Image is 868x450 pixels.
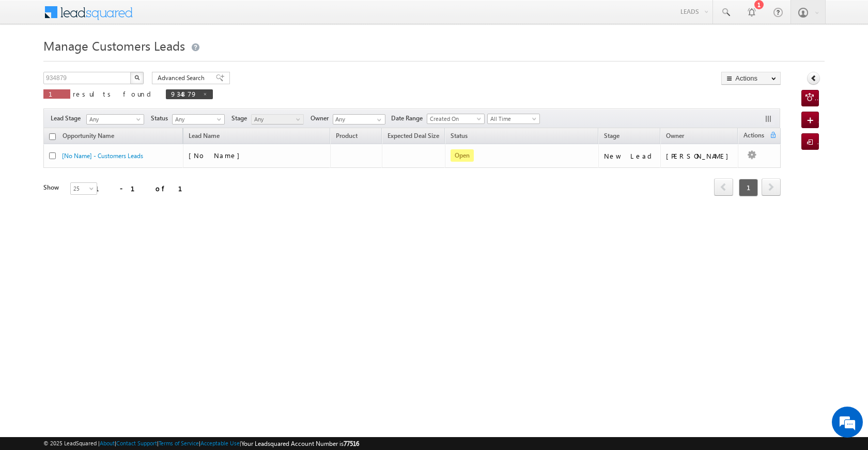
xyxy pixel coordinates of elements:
[49,89,65,98] span: 1
[382,130,444,144] a: Expected Deal Size
[63,132,114,139] span: Opportunity Name
[158,73,208,83] span: Advanced Search
[604,132,619,139] span: Stage
[57,130,119,144] a: Opportunity Name
[100,440,115,446] a: About
[427,114,481,123] span: Created On
[116,440,157,446] a: Contact Support
[151,114,172,123] span: Status
[762,178,781,196] span: next
[311,114,333,123] span: Owner
[488,114,537,123] span: All Time
[95,182,195,194] div: 1 - 1 of 1
[49,133,56,140] input: Check all records
[451,149,474,162] span: Open
[172,114,225,125] a: Any
[171,89,197,98] span: 934879
[666,151,734,161] div: [PERSON_NAME]
[43,37,185,54] span: Manage Customers Leads
[714,178,733,196] span: prev
[445,130,473,144] a: Status
[333,114,385,125] input: Type to Search
[62,152,143,160] a: [No Name] - Customers Leads
[252,115,301,124] span: Any
[183,130,225,144] span: Lead Name
[251,114,304,125] a: Any
[86,114,144,125] a: Any
[71,184,98,193] span: 25
[714,179,733,196] a: prev
[51,114,85,123] span: Lead Stage
[336,132,358,139] span: Product
[159,440,199,446] a: Terms of Service
[200,440,240,446] a: Acceptable Use
[604,151,656,161] div: New Lead
[43,439,359,448] span: © 2025 LeadSquared | | | | |
[427,114,485,124] a: Created On
[43,183,62,192] div: Show
[344,440,359,447] span: 77516
[487,114,540,124] a: All Time
[73,89,155,98] span: results found
[666,132,684,139] span: Owner
[134,75,139,80] img: Search
[189,151,245,160] span: [No Name]
[241,440,359,447] span: Your Leadsquared Account Number is
[388,132,439,139] span: Expected Deal Size
[70,182,97,195] a: 25
[173,115,222,124] span: Any
[371,115,384,125] a: Show All Items
[599,130,625,144] a: Stage
[391,114,427,123] span: Date Range
[721,72,781,85] button: Actions
[87,115,141,124] span: Any
[738,130,769,143] span: Actions
[231,114,251,123] span: Stage
[762,179,781,196] a: next
[739,179,758,196] span: 1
